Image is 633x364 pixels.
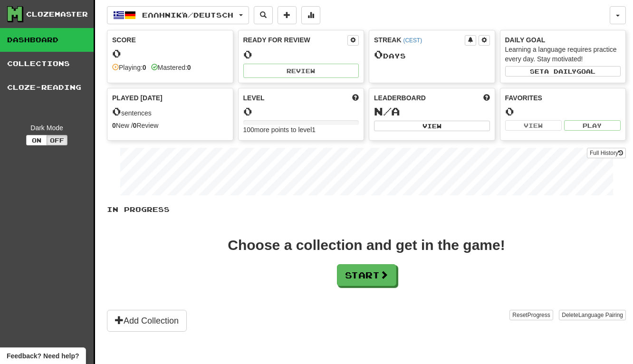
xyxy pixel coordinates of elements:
[374,121,490,131] button: View
[243,93,265,103] span: Level
[352,93,359,103] span: Score more points to level up
[374,48,490,61] div: Day s
[107,310,187,332] button: Add Collection
[374,48,383,61] span: 0
[112,105,228,118] div: sentences
[505,35,621,45] div: Daily Goal
[26,10,88,19] div: Clozemaster
[509,310,553,320] button: ResetProgress
[107,6,249,24] button: Ελληνικά/Deutsch
[505,105,621,117] div: 0
[107,205,626,214] p: In Progress
[7,351,79,361] span: Open feedback widget
[564,120,621,131] button: Play
[133,122,137,129] strong: 0
[505,120,562,131] button: View
[243,48,359,60] div: 0
[228,238,505,252] div: Choose a collection and get in the game!
[47,135,67,145] button: Off
[527,312,550,318] span: Progress
[112,35,228,45] div: Score
[374,93,426,103] span: Leaderboard
[26,135,47,145] button: On
[112,48,228,59] div: 0
[544,68,576,75] span: a daily
[142,11,233,19] span: Ελληνικά / Deutsch
[112,105,121,118] span: 0
[587,148,626,158] a: Full History
[143,64,146,71] strong: 0
[483,93,490,103] span: This week in points, UTC
[374,35,465,45] div: Streak
[112,93,163,103] span: Played [DATE]
[301,6,320,24] button: More stats
[187,64,191,71] strong: 0
[151,63,191,72] div: Mastered:
[374,105,400,118] span: N/A
[112,122,116,129] strong: 0
[403,37,422,44] a: (CEST)
[243,35,348,45] div: Ready for Review
[254,6,273,24] button: Search sentences
[243,64,359,78] button: Review
[112,121,228,130] div: New / Review
[112,63,146,72] div: Playing:
[243,125,359,134] div: 100 more points to level 1
[505,93,621,103] div: Favorites
[243,105,359,117] div: 0
[337,264,396,286] button: Start
[505,66,621,77] button: Seta dailygoal
[7,123,86,133] div: Dark Mode
[578,312,623,318] span: Language Pairing
[278,6,297,24] button: Add sentence to collection
[559,310,626,320] button: DeleteLanguage Pairing
[505,45,621,64] div: Learning a language requires practice every day. Stay motivated!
